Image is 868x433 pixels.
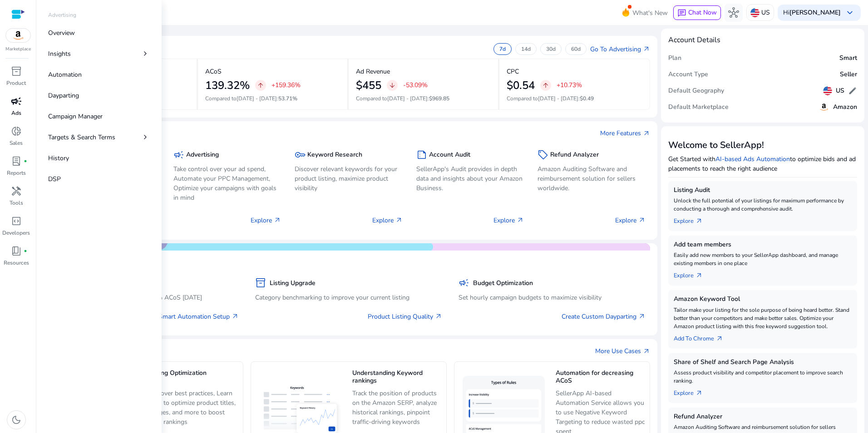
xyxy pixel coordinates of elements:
span: campaign [459,277,469,288]
img: us.svg [823,86,832,95]
span: arrow_outward [232,313,239,320]
span: campaign [173,149,184,160]
p: Amazon Auditing Software and reimbursement solution for sellers worldwide. [538,164,646,193]
h5: Budget Optimization [473,280,533,287]
p: CPC [507,67,519,76]
p: Unlock the full potential of your listings for maximum performance by conducting a thorough and c... [674,197,852,213]
a: Smart Automation Setup [158,312,239,321]
img: us.svg [750,8,759,17]
span: keyboard_arrow_down [844,7,855,18]
p: Discover relevant keywords for your product listing, maximize product visibility [295,164,403,193]
p: Explore [493,216,524,225]
span: arrow_outward [643,348,650,355]
span: chevron_right [141,133,150,142]
span: hub [728,7,739,18]
span: book_4 [11,246,22,256]
a: More Featuresarrow_outward [600,128,650,138]
a: Explorearrow_outward [674,385,710,398]
span: arrow_outward [716,335,723,342]
p: Easily add new members to your SellerApp dashboard, and manage existing members in one place [674,251,852,267]
span: arrow_downward [389,82,396,89]
span: summarize [416,149,427,160]
span: campaign [11,96,22,107]
p: Compared to : [356,94,491,103]
p: Overview [48,28,75,38]
p: Track the position of products on the Amazon SERP, analyze historical rankings, pinpoint traffic-... [352,389,442,427]
p: Automation [48,70,82,79]
p: -53.09% [403,82,428,89]
span: arrow_outward [638,216,646,224]
h5: Share of Shelf and Search Page Analysis [674,359,852,366]
span: $0.49 [580,95,594,102]
p: Explore [251,216,281,225]
span: key [295,149,306,160]
span: [DATE] - [DATE] [538,95,578,102]
p: ACoS [205,67,222,76]
p: Dayparting [48,91,79,100]
p: Developers [2,229,30,237]
span: inventory_2 [11,66,22,77]
a: More Use Casesarrow_outward [595,346,650,356]
p: Explore [615,216,646,225]
p: Compared to : [205,94,340,103]
p: Get Started with to optimize bids and ad placements to reach the right audience [668,154,857,173]
p: +10.73% [557,82,582,89]
h5: Understanding Keyword rankings [352,369,442,385]
p: Hi [783,10,841,16]
p: Take control over your ad spend, Automate your PPC Management, Optimize your campaigns with goals... [173,164,281,202]
span: code_blocks [11,216,22,226]
b: [PERSON_NAME] [789,8,841,17]
p: 60d [571,45,581,53]
span: arrow_outward [643,45,650,53]
span: inventory_2 [255,277,266,288]
h5: Account Type [668,71,708,79]
span: arrow_outward [638,313,646,320]
span: 53.71% [278,95,297,102]
p: Assess product visibility and competitor placement to improve search ranking. [674,369,852,385]
p: Discover best practices, Learn how to optimize product titles, images, and more to boost your ran... [149,389,238,427]
span: handyman [11,186,22,197]
span: $969.85 [429,95,449,102]
a: Create Custom Dayparting [562,312,646,321]
p: SellerApp's Audit provides in depth data and insights about your Amazon Business. [416,164,524,193]
span: chevron_right [141,49,150,58]
p: Compared to : [507,94,642,103]
h5: Default Geography [668,87,724,95]
p: +159.36% [271,82,301,89]
p: Category benchmarking to improve your current listing [255,293,442,302]
span: sell [538,149,548,160]
a: Explorearrow_outward [674,267,710,280]
span: arrow_upward [257,82,264,89]
h5: Add team members [674,241,852,249]
p: History [48,153,69,163]
span: edit [848,86,857,95]
span: dark_mode [11,414,22,425]
span: arrow_outward [395,216,403,224]
span: [DATE] - [DATE] [387,95,428,102]
p: 30d [546,45,556,53]
span: fiber_manual_record [24,159,27,163]
p: Insights [48,49,71,59]
p: Marketplace [5,46,31,53]
span: What's New [632,5,668,21]
span: arrow_upward [542,82,549,89]
p: Set hourly campaign budgets to maximize visibility [459,293,646,302]
img: amazon.svg [819,102,829,113]
span: chat [677,9,686,18]
span: arrow_outward [274,216,281,224]
p: US [761,5,770,20]
p: Advertising [48,11,76,19]
span: arrow_outward [695,389,703,397]
h5: Default Marketplace [668,103,729,111]
a: Product Listing Quality [368,312,442,321]
p: Campaign Manager [48,112,103,121]
h5: Listing Upgrade [270,280,316,287]
p: Ad Revenue [356,67,390,76]
span: lab_profile [11,156,22,167]
span: arrow_outward [643,130,650,137]
span: arrow_outward [517,216,524,224]
h5: Amazon Keyword Tool [674,295,852,303]
span: [DATE] - [DATE] [237,95,277,102]
p: 7d [499,45,506,53]
span: arrow_outward [435,313,442,320]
